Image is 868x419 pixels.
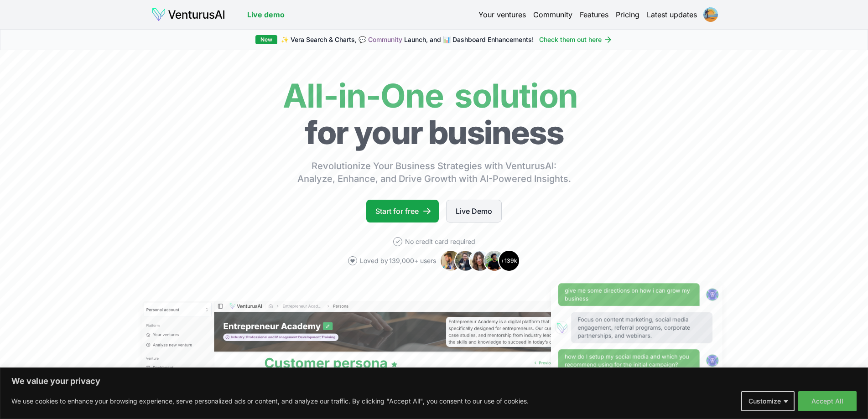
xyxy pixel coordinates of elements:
[454,250,476,272] img: Avatar 2
[647,9,697,20] a: Latest updates
[281,35,534,44] span: ✨ Vera Search & Charts, 💬 Launch, and 📊 Dashboard Enhancements!
[580,9,608,20] a: Features
[616,9,639,20] a: Pricing
[483,250,505,272] img: Avatar 4
[533,9,572,20] a: Community
[151,7,225,22] img: logo
[11,396,529,407] p: We use cookies to enhance your browsing experience, serve personalized ads or content, and analyz...
[469,250,491,272] img: Avatar 3
[255,35,277,44] div: New
[440,250,462,272] img: Avatar 1
[539,35,613,44] a: Check them out here
[11,376,857,387] p: We value your privacy
[368,36,402,43] a: Community
[366,200,439,222] a: Start for free
[703,7,718,22] img: ACg8ocLEUha3Tw-dGb4swEkn2RYNvdcQGHZCfg0M2gDlk1xkWGpwcVo5Wg=s96-c
[478,9,526,20] a: Your ventures
[741,391,795,411] button: Customize
[446,200,502,222] a: Live Demo
[798,391,857,411] button: Accept All
[247,9,285,20] a: Live demo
